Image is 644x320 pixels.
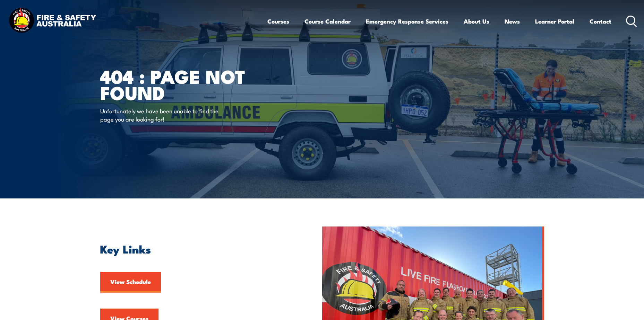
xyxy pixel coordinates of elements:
[100,272,161,293] a: View Schedule
[100,107,227,123] p: Unfortunately we have been unable to find the page you are looking for!
[535,12,574,30] a: Learner Portal
[505,12,520,30] a: News
[100,68,272,100] h1: 404 : Page Not Found
[304,12,351,30] a: Course Calendar
[267,12,289,30] a: Courses
[100,244,290,254] h2: Key Links
[590,12,611,30] a: Contact
[366,12,448,30] a: Emergency Response Services
[464,12,489,30] a: About Us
